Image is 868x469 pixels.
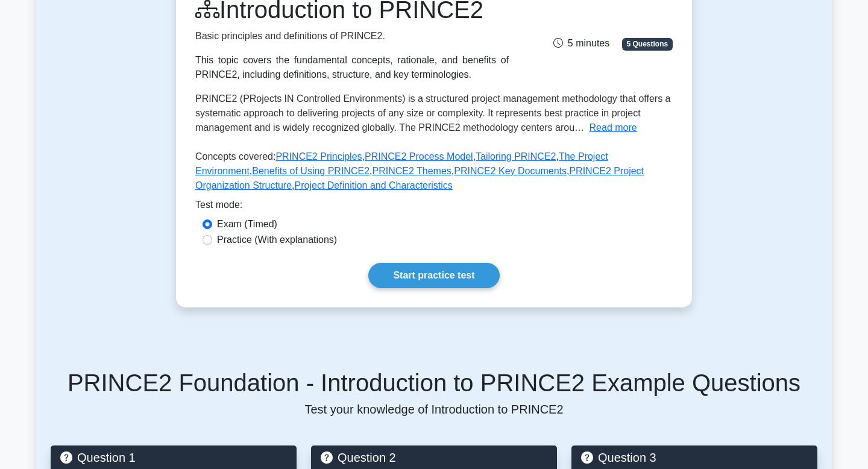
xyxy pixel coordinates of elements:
[195,198,673,217] div: Test mode:
[60,450,287,465] h5: Question 1
[195,93,671,133] span: PRINCE2 (PRojects IN Controlled Environments) is a structured project management methodology that...
[51,368,817,397] h5: PRINCE2 Foundation - Introduction to PRINCE2 Example Questions
[195,53,509,82] div: This topic covers the fundamental concepts, rationale, and benefits of PRINCE2, including definit...
[372,166,451,176] a: PRINCE2 Themes
[195,150,673,198] p: Concepts covered: , , , , , , , ,
[553,38,609,48] span: 5 minutes
[321,450,547,465] h5: Question 2
[590,121,637,135] button: Read more
[252,166,370,176] a: Benefits of Using PRINCE2
[217,233,337,247] label: Practice (With explanations)
[195,29,509,43] p: Basic principles and definitions of PRINCE2.
[476,151,556,162] a: Tailoring PRINCE2
[581,450,808,465] h5: Question 3
[275,151,362,162] a: PRINCE2 Principles
[365,151,473,162] a: PRINCE2 Process Model
[454,166,567,176] a: PRINCE2 Key Documents
[217,217,277,231] label: Exam (Timed)
[195,151,608,176] a: The Project Environment
[295,180,453,190] a: Project Definition and Characteristics
[622,38,673,50] span: 5 Questions
[368,263,499,288] a: Start practice test
[51,402,817,417] p: Test your knowledge of Introduction to PRINCE2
